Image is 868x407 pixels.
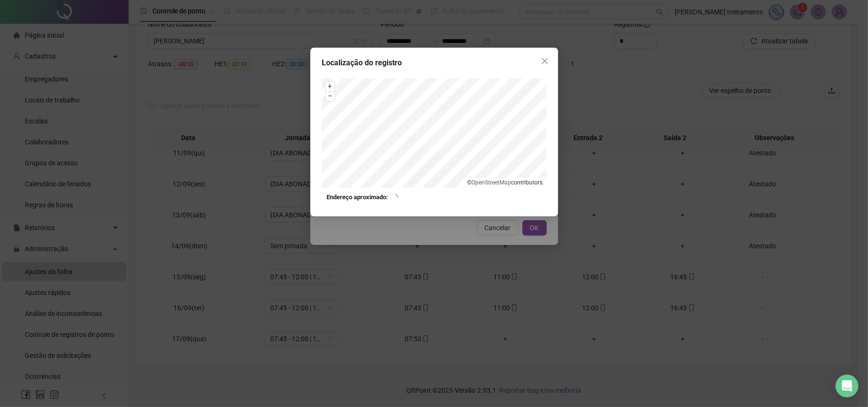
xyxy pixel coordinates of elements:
[471,179,511,186] a: OpenStreetMap
[327,193,388,202] strong: Endereço aproximado:
[322,57,547,69] div: Localização do registro
[326,92,335,101] button: –
[537,53,552,69] button: Close
[541,57,549,65] span: close
[467,179,544,186] li: © contributors.
[326,82,335,91] button: +
[392,194,398,201] span: loading
[836,375,858,397] div: Open Intercom Messenger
